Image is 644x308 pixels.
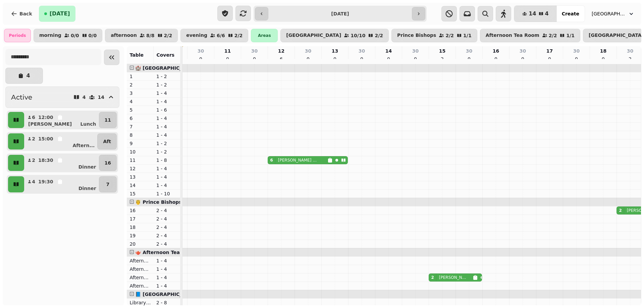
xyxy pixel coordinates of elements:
[156,299,178,306] p: 2 - 8
[439,56,445,62] p: 2
[129,190,151,197] p: 15
[359,56,364,62] p: 0
[305,48,311,54] p: 30
[439,275,467,280] p: [PERSON_NAME]
[156,232,178,239] p: 2 - 4
[156,241,178,247] p: 2 - 4
[129,123,151,130] p: 7
[600,56,606,62] p: 0
[198,56,203,62] p: 0
[463,33,472,38] p: 1 / 1
[224,48,231,54] p: 11
[38,135,53,142] p: 15:00
[164,33,172,38] p: 2 / 2
[135,199,181,205] span: 🤴 Prince Bishops
[83,95,86,100] p: 4
[129,283,151,289] p: Afternoon Tea Room 4
[589,33,644,38] p: [GEOGRAPHIC_DATA]
[156,98,178,105] p: 1 - 4
[72,142,95,149] p: Aftern ...
[466,56,472,62] p: 0
[270,158,273,163] div: 6
[186,33,207,38] p: evening
[129,115,151,122] p: 6
[413,56,418,62] p: 0
[5,6,38,22] button: Back
[156,140,178,147] p: 1 - 2
[574,56,579,62] p: 0
[592,10,625,17] span: [GEOGRAPHIC_DATA], [GEOGRAPHIC_DATA]
[97,133,117,149] button: Aft
[129,140,151,147] p: 9
[252,56,257,62] p: 0
[556,6,585,22] button: Create
[156,123,178,130] p: 1 - 4
[99,112,117,128] button: 11
[5,86,119,108] button: Active414
[278,158,317,163] p: [PERSON_NAME] Hayllar
[129,174,151,180] p: 13
[129,257,151,264] p: Afternoon Tea Room 1
[280,29,389,42] button: [GEOGRAPHIC_DATA]10/102/2
[32,157,36,164] p: 2
[627,56,633,62] p: 2
[156,157,178,164] p: 1 - 8
[529,11,536,16] span: 14
[520,56,525,62] p: 0
[217,33,225,38] p: 6 / 6
[520,48,526,54] p: 30
[129,90,151,97] p: 3
[99,155,117,171] button: 16
[5,68,43,84] button: 4
[480,29,580,42] button: Afternoon Tea Room2/21/1
[386,56,391,62] p: 0
[588,8,639,20] button: [GEOGRAPHIC_DATA], [GEOGRAPHIC_DATA]
[111,33,137,38] p: afternoon
[156,224,178,231] p: 2 - 4
[129,165,151,172] p: 12
[573,48,580,54] p: 30
[38,114,53,121] p: 12:00
[129,98,151,105] p: 4
[129,232,151,239] p: 19
[445,33,454,38] p: 2 / 2
[135,250,196,255] span: 🫖 Afternoon Tea Room
[28,121,72,127] p: [PERSON_NAME]
[104,50,119,65] button: Collapse sidebar
[99,176,117,192] button: 7
[251,48,258,54] p: 30
[286,33,341,38] p: [GEOGRAPHIC_DATA]
[34,29,102,42] button: morning0/00/0
[493,48,499,54] p: 16
[71,33,79,38] p: 0 / 0
[514,6,556,22] button: 144
[32,178,36,185] p: 4
[129,157,151,164] p: 11
[80,121,96,127] p: Lunch
[25,155,98,171] button: 218:30Dinner
[32,114,36,121] p: 6
[105,160,111,166] p: 16
[466,48,472,54] p: 30
[11,93,32,102] h2: Active
[38,157,53,164] p: 18:30
[129,73,151,80] p: 1
[156,207,178,214] p: 2 - 4
[129,107,151,113] p: 5
[129,266,151,272] p: Afternoon Tea Room 2
[545,11,549,16] span: 4
[129,148,151,155] p: 10
[50,11,70,16] span: [DATE]
[156,182,178,189] p: 1 - 4
[156,283,178,289] p: 1 - 4
[25,176,98,192] button: 419:30Dinner
[251,29,278,42] div: Areas
[105,29,178,42] button: afternoon8/82/2
[32,135,36,142] p: 2
[627,48,633,54] p: 30
[25,112,98,128] button: 612:00[PERSON_NAME]Lunch
[156,115,178,122] p: 1 - 4
[225,56,230,62] p: 0
[156,215,178,222] p: 2 - 4
[129,81,151,88] p: 2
